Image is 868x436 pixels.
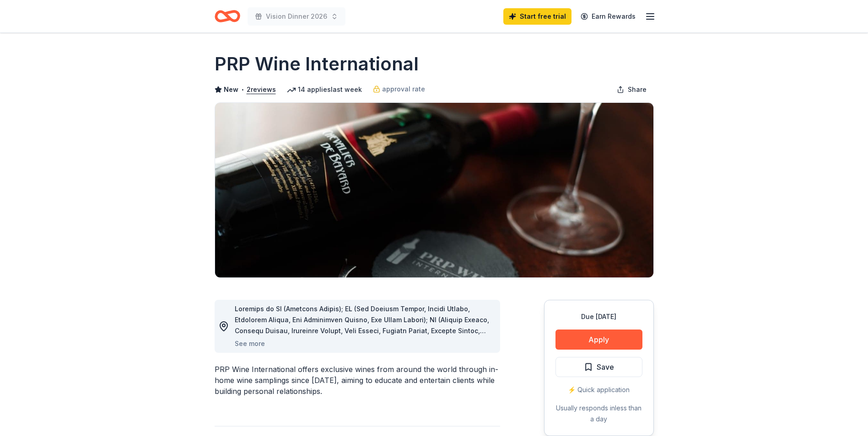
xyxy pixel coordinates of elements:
[224,84,238,95] span: New
[215,51,419,77] h1: PRP Wine International
[555,357,642,377] button: Save
[597,361,614,373] span: Save
[215,5,240,27] a: Home
[235,338,265,349] button: See more
[287,84,362,95] div: 14 applies last week
[575,8,641,25] a: Earn Rewards
[609,80,654,99] button: Share
[266,11,327,22] span: Vision Dinner 2026
[555,403,642,425] div: Usually responds in less than a day
[247,84,276,95] button: 2reviews
[555,330,642,350] button: Apply
[555,384,642,395] div: ⚡️ Quick application
[241,86,244,93] span: •
[248,7,345,26] button: Vision Dinner 2026
[382,84,425,95] span: approval rate
[555,311,642,322] div: Due [DATE]
[503,8,571,25] a: Start free trial
[215,364,500,397] div: PRP Wine International offers exclusive wines from around the world through in-home wine sampling...
[215,103,653,277] img: Image for PRP Wine International
[628,84,647,95] span: Share
[373,84,425,95] a: approval rate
